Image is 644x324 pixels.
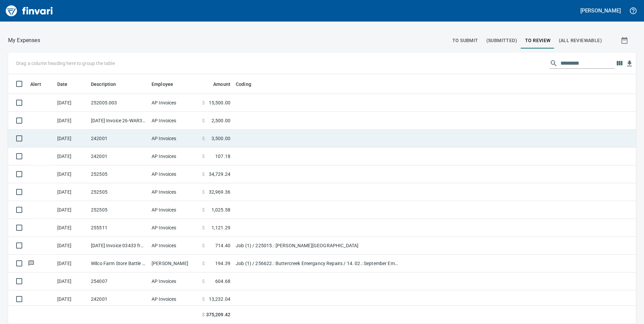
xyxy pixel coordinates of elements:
span: Date [57,80,68,88]
span: 1,121.29 [212,224,230,231]
span: 15,500.00 [209,99,230,106]
span: Date [57,80,76,88]
p: My Expenses [8,36,40,44]
span: 375,209.42 [206,311,230,318]
td: AP Invoices [149,148,199,165]
span: Amount [204,80,230,88]
td: AP Invoices [149,183,199,201]
span: Employee [152,80,173,88]
span: 1,025.58 [212,206,230,213]
span: Has messages [28,261,35,265]
td: [DATE] [55,112,88,130]
span: $ [202,260,205,267]
td: 252505 [88,183,149,201]
span: (All Reviewable) [559,36,602,45]
span: Amount [213,80,230,88]
button: Download table [624,59,635,69]
td: 242001 [88,290,149,308]
td: [DATE] [55,183,88,201]
span: $ [202,242,205,249]
td: [DATE] [55,255,88,272]
span: To Review [525,36,551,45]
span: To Submit [452,36,478,45]
td: [DATE] [55,148,88,165]
td: AP Invoices [149,201,199,219]
span: $ [202,296,205,302]
td: AP Invoices [149,219,199,237]
span: 34,729.24 [209,171,230,177]
td: AP Invoices [149,237,199,255]
span: 194.39 [215,260,230,267]
td: 252005.003 [88,94,149,112]
span: $ [202,99,205,106]
span: $ [202,206,205,213]
span: $ [202,153,205,160]
span: 3,500.00 [212,135,230,142]
span: Employee [152,80,182,88]
span: Description [91,80,125,88]
span: Alert [30,80,50,88]
nav: breadcrumb [8,36,40,44]
td: [DATE] [55,237,88,255]
td: Job (1) / 256622.: Buttercreek Emergancy Repairs / 14. 02.: September Emergacny Repairs / 5: Other [233,255,401,272]
span: $ [202,135,205,142]
td: 242001 [88,148,149,165]
span: $ [202,117,205,124]
button: [PERSON_NAME] [579,5,622,16]
td: AP Invoices [149,165,199,183]
td: [DATE] [55,130,88,148]
span: 13,232.04 [209,296,230,302]
td: 252505 [88,201,149,219]
td: [DATE] [55,201,88,219]
span: 714.40 [215,242,230,249]
span: 107.18 [215,153,230,160]
span: Coding [236,80,260,88]
td: AP Invoices [149,290,199,308]
h5: [PERSON_NAME] [580,7,621,14]
td: AP Invoices [149,130,199,148]
span: Alert [30,80,41,88]
td: Job (1) / 225015.: [PERSON_NAME][GEOGRAPHIC_DATA] [233,237,401,255]
td: 255511 [88,219,149,237]
span: $ [202,311,205,318]
td: Wilco Farm Store Battle Ground [GEOGRAPHIC_DATA] [88,255,149,272]
td: [DATE] [55,94,88,112]
span: (Submitted) [486,36,517,45]
td: 254007 [88,272,149,290]
td: [DATE] [55,165,88,183]
td: [DATE] Invoice 03433 from GeoPacific Engineering, Inc. (1-23145) [88,237,149,255]
span: Coding [236,80,251,88]
td: [DATE] [55,290,88,308]
span: 604.68 [215,278,230,285]
span: $ [202,171,205,177]
td: 242001 [88,130,149,148]
span: 32,969.36 [209,189,230,195]
td: [DATE] Invoice 26-WAR312664-1 from Department Of Ecology (1-10294) [88,112,149,130]
button: Show transactions within a particular date range [614,32,636,48]
td: AP Invoices [149,94,199,112]
span: $ [202,224,205,231]
td: AP Invoices [149,112,199,130]
span: $ [202,278,205,285]
td: [PERSON_NAME] [149,255,199,272]
td: [DATE] [55,219,88,237]
img: Finvari [4,3,55,19]
td: AP Invoices [149,272,199,290]
p: Drag a column heading here to group the table [16,60,115,67]
td: 252505 [88,165,149,183]
span: 2,500.00 [212,117,230,124]
button: Choose columns to display [614,58,624,68]
span: $ [202,189,205,195]
span: Description [91,80,116,88]
td: [DATE] [55,272,88,290]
